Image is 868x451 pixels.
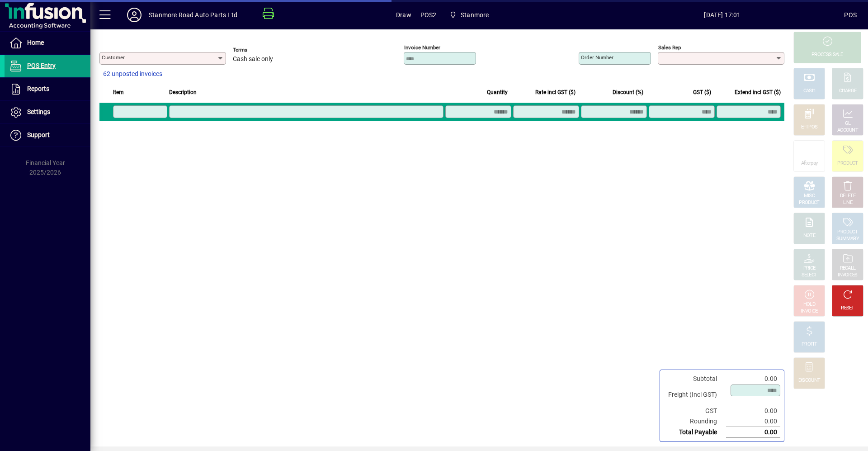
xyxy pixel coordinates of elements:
div: POS [844,8,857,22]
span: Cash sale only [233,56,273,63]
div: PRODUCT [799,199,819,206]
div: INVOICE [801,308,817,315]
a: Home [5,32,90,54]
div: DISCOUNT [798,377,820,384]
div: RESET [841,305,854,312]
div: RECALL [840,265,856,272]
a: Settings [5,101,90,123]
span: 62 unposted invoices [103,69,162,79]
div: HOLD [803,301,815,308]
a: Reports [5,78,90,100]
div: PRODUCT [837,160,858,167]
td: Subtotal [664,374,726,384]
span: Rate incl GST ($) [535,87,576,97]
div: GL [845,120,851,127]
button: 62 unposted invoices [99,66,166,82]
div: PROCESS SALE [811,52,843,58]
span: Stanmore [461,8,489,22]
div: Afterpay [801,160,817,167]
mat-label: Customer [102,54,125,61]
td: 0.00 [726,416,780,427]
td: 0.00 [726,427,780,438]
span: Item [113,87,124,97]
span: Discount (%) [613,87,643,97]
span: Support [27,131,50,138]
td: GST [664,406,726,416]
mat-label: Order number [581,54,613,61]
span: Draw [396,8,411,22]
span: Description [169,87,197,97]
td: 0.00 [726,374,780,384]
div: INVOICES [838,272,857,279]
div: PRICE [803,265,816,272]
div: NOTE [803,233,815,239]
div: PRODUCT [837,229,858,236]
mat-label: Sales rep [658,44,681,51]
td: Freight (Incl GST) [664,384,726,406]
div: ACCOUNT [837,127,858,134]
mat-label: Invoice number [404,44,440,51]
span: [DATE] 17:01 [600,8,844,22]
div: SELECT [802,272,817,279]
div: PROFIT [802,341,817,348]
div: LINE [843,199,852,206]
div: CHARGE [839,88,857,95]
div: SUMMARY [836,236,859,242]
span: Reports [27,85,49,92]
span: POS Entry [27,62,56,69]
span: POS2 [420,8,437,22]
span: GST ($) [693,87,711,97]
div: Stanmore Road Auto Parts Ltd [149,8,237,22]
span: Stanmore [446,7,493,23]
div: EFTPOS [801,124,818,131]
td: Total Payable [664,427,726,438]
span: Extend incl GST ($) [735,87,781,97]
a: Support [5,124,90,147]
div: CASH [803,88,815,95]
button: Profile [120,7,149,23]
td: Rounding [664,416,726,427]
div: MISC [804,193,815,199]
span: Quantity [487,87,508,97]
span: Settings [27,108,50,115]
div: DELETE [840,193,855,199]
span: Terms [233,47,287,53]
td: 0.00 [726,406,780,416]
span: Home [27,39,44,46]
